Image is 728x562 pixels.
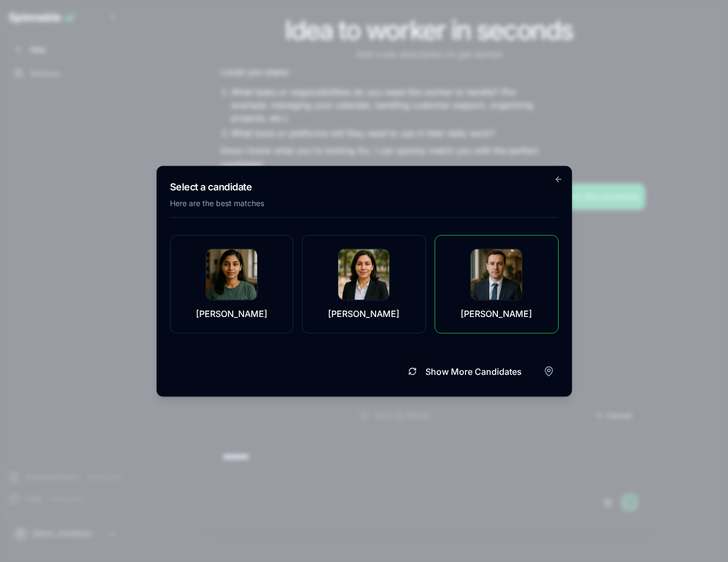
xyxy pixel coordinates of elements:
[170,197,559,208] p: Here are the best matches
[471,249,522,300] img: Sebastian Nowak
[461,307,532,320] p: [PERSON_NAME]
[338,249,389,300] img: Paula Robles
[206,249,257,300] img: Ishani Shukla
[170,179,559,194] h2: Select a candidate
[539,361,559,381] button: Filter by region
[328,307,399,320] p: [PERSON_NAME]
[395,359,535,383] button: Show More Candidates
[196,307,267,320] p: [PERSON_NAME]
